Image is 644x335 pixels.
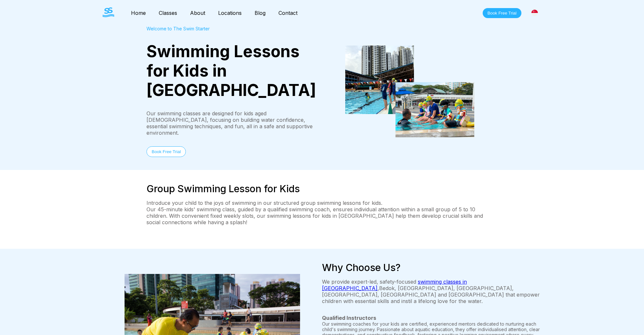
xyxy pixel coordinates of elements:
a: Locations [212,10,248,16]
a: Contact [272,10,304,16]
button: Book Free Trial [483,8,521,18]
a: Classes [152,10,184,16]
div: Welcome to The Swim Starter [146,26,322,31]
img: Singapore [531,10,538,16]
a: swimming classes in [GEOGRAPHIC_DATA] [322,278,467,291]
a: Home [125,10,152,16]
p: Our 45-minute kids' swimming class, guided by a qualified swimming coach, ensures individual atte... [146,206,498,225]
a: Blog [248,10,272,16]
p: We provide expert-led, safety-focused , Bedok, [GEOGRAPHIC_DATA], [GEOGRAPHIC_DATA], [GEOGRAPHIC_... [322,278,541,304]
span: Swimming Lessons for Kids in [GEOGRAPHIC_DATA] [146,42,316,100]
div: [GEOGRAPHIC_DATA] [528,6,541,20]
img: The Swim Starter Logo [103,7,114,17]
p: Introduce your child to the joys of swimming in our structured group swimming lessons for kids. [146,200,498,206]
div: Our swimming classes are designed for kids aged [DEMOGRAPHIC_DATA], focusing on building water co... [146,110,322,136]
h2: Group Swimming Lesson for Kids [146,183,498,194]
button: Book Free Trial [146,146,186,157]
img: students attending a group swimming lesson for kids [345,46,474,138]
h2: Why Choose Us? [322,262,541,273]
a: About [184,10,212,16]
h3: Qualified Instructors [322,315,541,321]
